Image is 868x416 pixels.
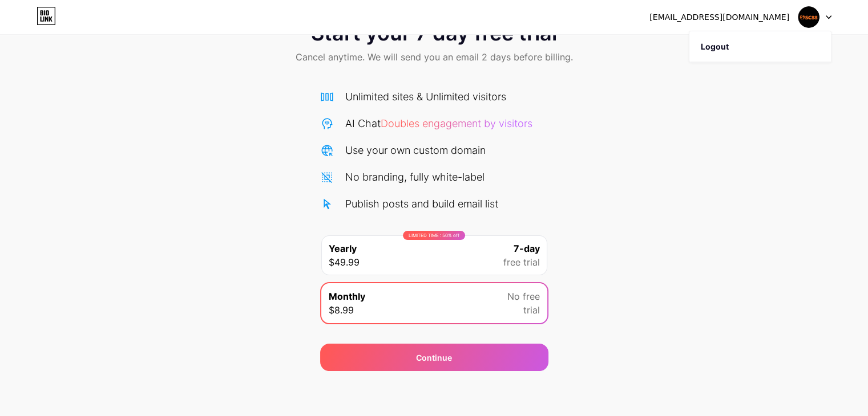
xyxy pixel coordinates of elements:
[503,255,540,269] span: free trial
[345,116,532,131] div: AI Chat
[689,31,831,62] li: Logout
[416,352,452,364] span: Continue
[329,303,354,317] span: $8.99
[507,289,540,303] span: No free
[329,242,357,255] span: Yearly
[329,255,360,269] span: $49.99
[345,196,498,211] div: Publish posts and build email list
[403,231,465,240] div: LIMITED TIME : 50% off
[798,6,819,28] img: sc88dev
[345,89,506,104] div: Unlimited sites & Unlimited visitors
[649,11,789,23] div: [EMAIL_ADDRESS][DOMAIN_NAME]
[329,289,365,303] span: Monthly
[381,117,532,129] span: Doubles engagement by visitors
[523,303,540,317] span: trial
[514,242,540,255] span: 7-day
[345,169,485,185] div: No branding, fully white-label
[311,22,557,44] span: Start your 7 day free trial
[345,142,486,158] div: Use your own custom domain
[296,50,573,64] span: Cancel anytime. We will send you an email 2 days before billing.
